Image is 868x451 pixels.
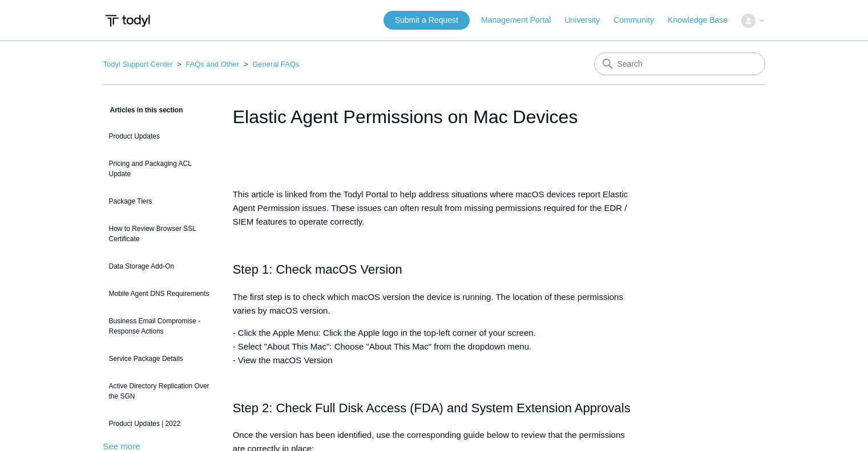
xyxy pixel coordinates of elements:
[103,106,183,114] span: Articles in this section
[613,14,665,26] a: Community
[103,218,216,250] a: How to Review Browser SSL Certificate
[175,60,241,68] li: FAQs and Other
[185,60,239,68] a: FAQs and Other
[103,125,216,147] a: Product Updates
[103,310,216,342] a: Business Email Compromise - Response Actions
[564,14,611,26] a: University
[103,413,216,434] a: Product Updates | 2022
[103,375,216,407] a: Active Directory Replication Over the SGN
[233,290,636,318] p: The first step is to check which macOS version the device is running. The location of these permi...
[233,188,636,229] p: This article is linked from the Todyl Portal to help address situations where macOS devices repor...
[233,326,636,367] p: - Click the Apple Menu: Click the Apple logo in the top-left corner of your screen. - Select "Abo...
[241,60,300,68] li: General FAQs
[103,190,216,212] a: Package Tiers
[103,283,216,304] a: Mobile Agent DNS Requirements
[252,60,299,68] a: General FAQs
[103,153,216,185] a: Pricing and Packaging ACL Update
[103,10,152,31] img: Todyl Support Center Help Center home page
[103,60,175,68] li: Todyl Support Center
[668,14,739,26] a: Knowledge Base
[103,348,216,369] a: Service Package Details
[233,259,636,279] h2: Step 1: Check macOS Version
[233,103,636,131] h1: Elastic Agent Permissions on Mac Devices
[103,255,216,277] a: Data Storage Add-On
[103,60,173,68] a: Todyl Support Center
[594,52,765,75] input: Search
[481,14,562,26] a: Management Portal
[233,398,636,418] h2: Step 2: Check Full Disk Access (FDA) and System Extension Approvals
[103,441,140,451] a: See more
[383,11,470,30] a: Submit a Request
